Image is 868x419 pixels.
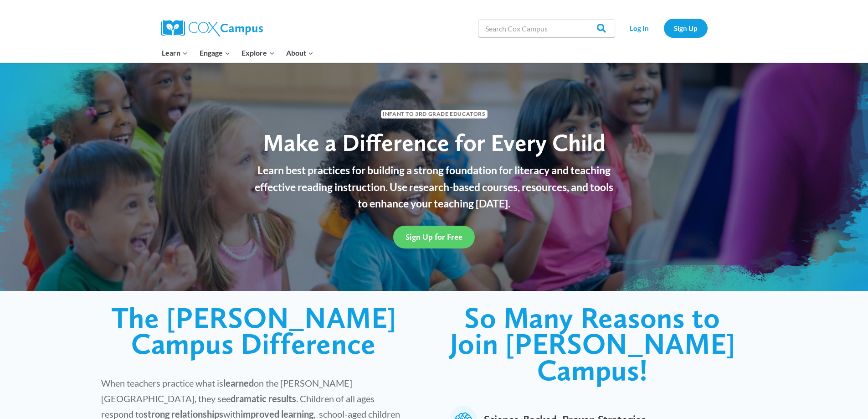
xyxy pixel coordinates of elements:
[478,19,615,37] input: Search Cox Campus
[200,47,230,59] span: Engage
[381,110,488,119] span: Infant to 3rd Grade Educators
[406,232,462,242] span: Sign Up for Free
[393,226,475,248] a: Sign Up for Free
[231,393,296,404] strong: dramatic results
[162,47,188,59] span: Learn
[286,47,313,59] span: About
[241,47,274,59] span: Explore
[161,20,263,36] img: Cox Campus
[156,43,319,62] nav: Primary Navigation
[620,19,708,37] nav: Secondary Navigation
[223,378,254,388] strong: learned
[450,300,735,388] span: So Many Reasons to Join [PERSON_NAME] Campus!
[620,19,659,37] a: Log In
[664,19,708,37] a: Sign Up
[250,162,619,212] p: Learn best practices for building a strong foundation for literacy and teaching effective reading...
[111,300,396,362] span: The [PERSON_NAME] Campus Difference
[263,128,606,157] span: Make a Difference for Every Child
